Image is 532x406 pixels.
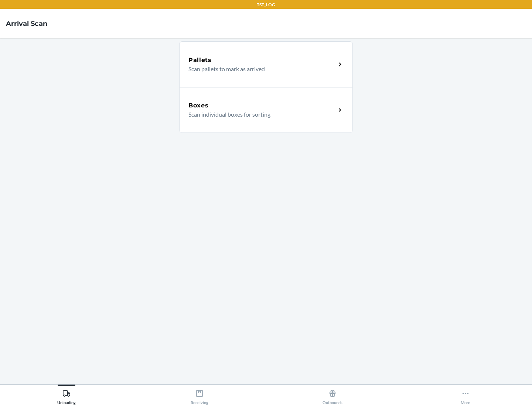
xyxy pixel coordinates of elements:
button: Outbounds [266,385,399,405]
p: Scan pallets to mark as arrived [188,65,330,73]
a: PalletsScan pallets to mark as arrived [179,41,353,87]
a: BoxesScan individual boxes for sorting [179,87,353,133]
div: Receiving [191,386,208,405]
button: More [399,385,532,405]
div: Outbounds [323,386,342,405]
h5: Boxes [188,101,209,110]
p: Scan individual boxes for sorting [188,110,330,119]
h4: Arrival Scan [6,19,47,28]
p: TST_LOG [257,1,275,8]
h5: Pallets [188,56,212,65]
div: More [461,386,470,405]
div: Unloading [57,386,76,405]
button: Receiving [133,385,266,405]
